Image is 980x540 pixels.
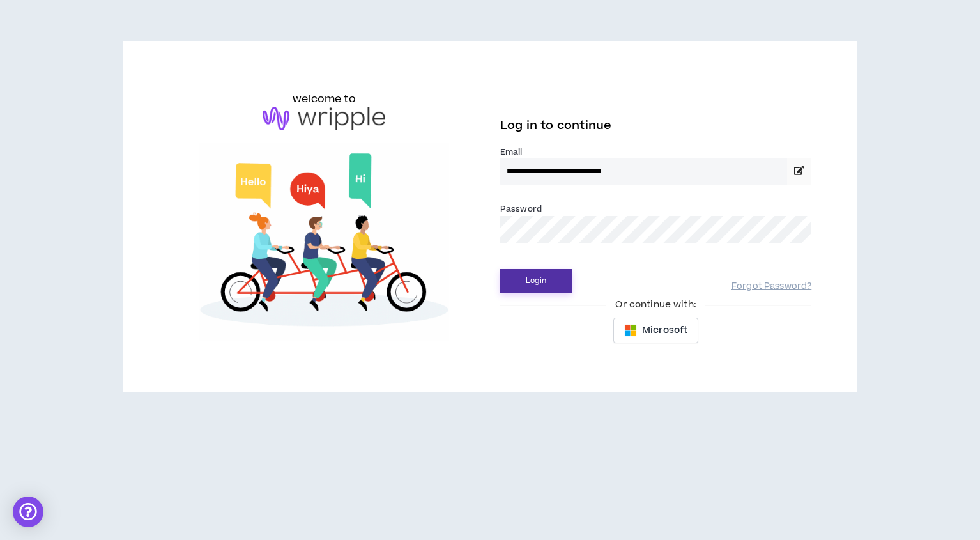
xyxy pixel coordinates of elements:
[13,497,43,527] div: Open Intercom Messenger
[169,143,480,341] img: Welcome to Wripple
[731,281,811,293] a: Forgot Password?
[500,203,542,215] label: Password
[263,107,385,131] img: logo-brand.png
[500,146,811,158] label: Email
[613,318,698,343] button: Microsoft
[293,91,356,107] h6: welcome to
[606,298,705,312] span: Or continue with:
[500,118,611,134] span: Log in to continue
[642,323,687,337] span: Microsoft
[500,269,572,293] button: Login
